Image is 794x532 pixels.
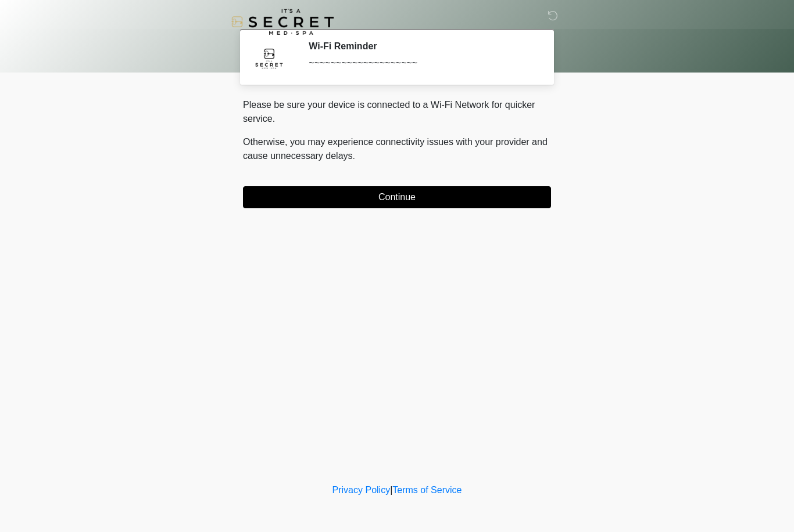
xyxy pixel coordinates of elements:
p: Please be sure your device is connected to a Wi-Fi Network for quicker service. [243,98,551,126]
a: | [390,485,392,495]
p: Otherwise, you may experience connectivity issues with your provider and cause unnecessary delays [243,135,551,163]
a: Terms of Service [392,485,462,495]
a: Privacy Policy [332,485,391,495]
div: ~~~~~~~~~~~~~~~~~~~~ [309,56,534,70]
button: Continue [243,186,551,208]
span: . [353,151,355,161]
h2: Wi-Fi Reminder [309,41,534,52]
img: Agent Avatar [252,41,287,75]
img: It's A Secret Med Spa Logo [231,9,334,35]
